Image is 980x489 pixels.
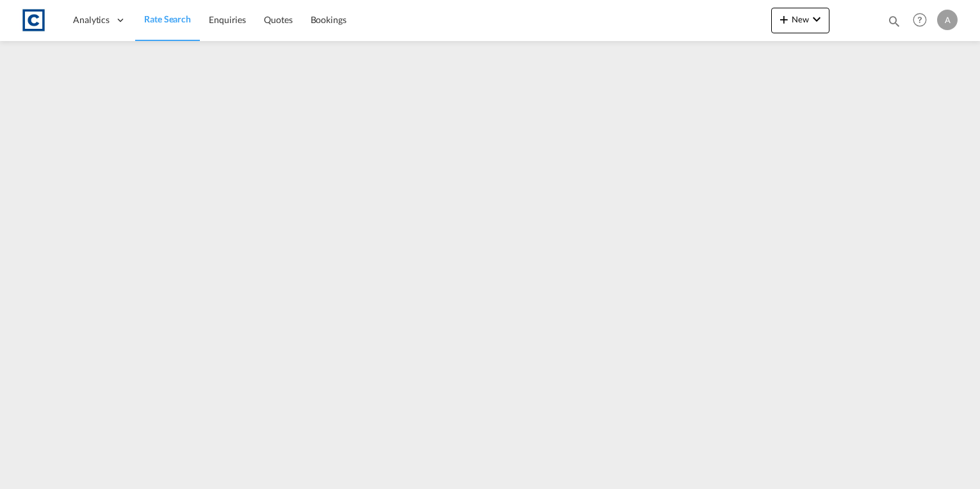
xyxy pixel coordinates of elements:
[809,12,824,27] md-icon: icon-chevron-down
[937,10,958,30] div: A
[887,14,901,33] div: icon-magnify
[19,6,48,35] img: 1fdb9190129311efbfaf67cbb4249bed.jpeg
[311,14,347,25] span: Bookings
[771,8,829,33] button: icon-plus 400-fgNewicon-chevron-down
[909,9,931,31] span: Help
[776,14,824,24] span: New
[887,14,901,28] md-icon: icon-magnify
[209,14,246,25] span: Enquiries
[909,9,937,32] div: Help
[776,12,792,27] md-icon: icon-plus 400-fg
[144,13,191,24] span: Rate Search
[264,14,292,25] span: Quotes
[73,13,110,26] span: Analytics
